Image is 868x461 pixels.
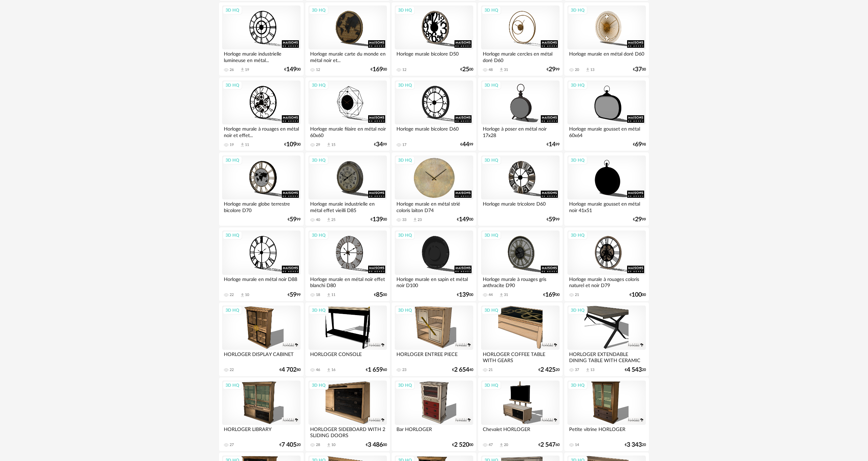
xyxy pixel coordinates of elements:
[305,77,390,151] a: 3D HQ Horloge murale filaire en métal noir 60x60 29 Download icon 15 €3499
[222,306,242,315] div: 3D HQ
[392,152,476,226] a: 3D HQ Horloge murale en métal strié coloris laiton D74 33 Download icon 23 €14900
[240,293,245,298] span: Download icon
[575,443,579,447] div: 14
[568,6,588,15] div: 3D HQ
[222,425,301,438] div: HORLOGER LIBRARY
[585,368,590,373] span: Download icon
[279,368,301,372] div: € 80
[575,368,579,372] div: 37
[590,368,594,372] div: 13
[564,227,649,301] a: 3D HQ Horloge murale à rouages coloris naturel et noir D79 21 €10000
[392,227,476,301] a: 3D HQ Horloge murale en sapin et métal noir D100 €13900
[478,152,563,226] a: 3D HQ Horloge murale tricolore D60 €5999
[625,443,646,447] div: € 20
[316,218,320,222] div: 40
[305,302,390,376] a: 3D HQ HORLOGER CONSOLE 46 Download icon 16 €1 65960
[395,231,415,240] div: 3D HQ
[547,142,560,147] div: € 99
[459,293,469,297] span: 139
[568,306,588,315] div: 3D HQ
[632,293,642,297] span: 100
[567,275,646,288] div: Horloge murale à rouages coloris naturel et noir D79
[540,443,555,447] span: 2 547
[374,293,387,297] div: € 00
[222,81,242,90] div: 3D HQ
[395,425,473,438] div: Bar HORLOGER
[305,152,390,226] a: 3D HQ Horloge murale industrielle en métal effet vieilli D85 40 Download icon 25 €13900
[305,2,390,76] a: 3D HQ Horloge murale carte du monde en métal noir et... 12 €16900
[481,275,560,288] div: Horloge murale à rouages gris anthracite D90
[245,143,249,147] div: 11
[567,49,646,63] div: Horloge murale en métal doré D60
[281,368,296,372] span: 4 702
[331,218,335,222] div: 25
[281,443,296,447] span: 7 405
[567,425,646,438] div: Petite vitrine HORLOGER
[392,377,476,451] a: 3D HQ Bar HORLOGER €2 52000
[326,217,331,222] span: Download icon
[366,368,387,372] div: € 60
[489,443,493,447] div: 47
[568,81,588,90] div: 3D HQ
[373,67,383,72] span: 169
[222,49,301,63] div: Horloge murale industrielle lumineuse en métal...
[316,443,320,447] div: 28
[309,81,329,90] div: 3D HQ
[290,293,296,297] span: 59
[395,49,473,63] div: Horloge murale bicolore D50
[564,152,649,226] a: 3D HQ Horloge murale gousset en métal noir 41x51 €2999
[549,217,555,222] span: 59
[402,368,406,372] div: 23
[245,68,249,72] div: 19
[326,293,331,298] span: Download icon
[481,350,560,363] div: HORLOGER COFFEE TABLE WITH GEARS
[309,6,329,15] div: 3D HQ
[418,218,422,222] div: 23
[568,381,588,390] div: 3D HQ
[392,302,476,376] a: 3D HQ HORLOGER ENTREE PIECE 23 €2 65440
[222,156,242,165] div: 3D HQ
[331,368,335,372] div: 16
[547,217,560,222] div: € 99
[219,77,304,151] a: 3D HQ Horloge murale à rouages en métal noir et effet... 19 Download icon 11 €10900
[499,67,504,72] span: Download icon
[305,227,390,301] a: 3D HQ Horloge murale en métal noir effet blanchi D80 18 Download icon 11 €8500
[395,199,473,213] div: Horloge murale en métal strié coloris laiton D74
[564,302,649,376] a: 3D HQ HORLOGER EXTENDABLE DINING TABLE WITH CERAMIC TOP 37 Download icon 13 €4 54320
[222,6,242,15] div: 3D HQ
[219,377,304,451] a: 3D HQ HORLOGER LIBRARY 27 €7 40520
[625,368,646,372] div: € 20
[308,199,387,213] div: Horloge murale industrielle en métal effet vieilli D85
[538,443,560,447] div: € 60
[222,124,301,138] div: Horloge murale à rouages en métal noir et effet...
[308,124,387,138] div: Horloge murale filaire en métal noir 60x60
[308,350,387,363] div: HORLOGER CONSOLE
[222,350,301,363] div: HORLOGER DISPLAY CABINET
[368,368,383,372] span: 1 659
[284,142,301,147] div: € 00
[568,231,588,240] div: 3D HQ
[504,293,508,297] div: 31
[288,217,301,222] div: € 99
[309,381,329,390] div: 3D HQ
[309,306,329,315] div: 3D HQ
[459,217,469,222] span: 149
[240,67,245,72] span: Download icon
[478,377,563,451] a: 3D HQ Chevalet HORLOGER 47 Download icon 20 €2 54760
[316,368,320,372] div: 46
[538,368,560,372] div: € 20
[454,443,469,447] span: 2 520
[395,306,415,315] div: 3D HQ
[316,68,320,72] div: 12
[230,143,234,147] div: 19
[376,293,383,297] span: 85
[305,377,390,451] a: 3D HQ HORLOGER SIDEBOARD WITH 2 SLIDING DOORS 28 Download icon 10 €3 48600
[504,443,508,447] div: 20
[308,425,387,438] div: HORLOGER SIDEBOARD WITH 2 SLIDING DOORS
[402,143,406,147] div: 17
[567,350,646,363] div: HORLOGER EXTENDABLE DINING TABLE WITH CERAMIC TOP
[499,293,504,298] span: Download icon
[457,217,473,222] div: € 00
[568,156,588,165] div: 3D HQ
[633,217,646,222] div: € 99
